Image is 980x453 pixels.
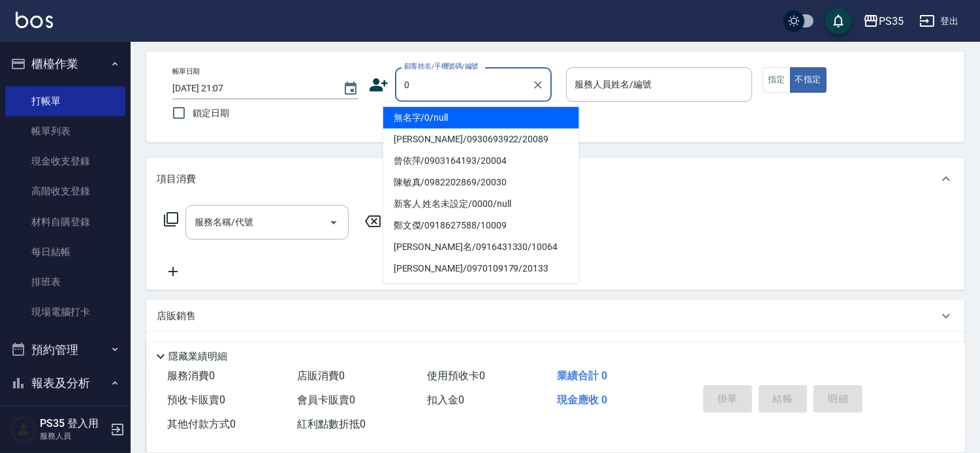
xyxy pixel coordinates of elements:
[40,430,106,442] p: 服務人員
[790,67,827,93] button: 不指定
[297,418,366,430] span: 紅利點數折抵 0
[427,394,464,406] span: 扣入金 0
[146,332,964,363] div: 預收卡販賣
[5,47,125,81] button: 櫃檯作業
[172,78,330,99] input: YYYY/MM/DD hh:mm
[5,366,125,400] button: 報表及分析
[383,193,579,215] li: 新客人 姓名未設定/0000/null
[16,12,53,28] img: Logo
[404,61,479,71] label: 顧客姓名/手機號碼/編號
[383,215,579,236] li: 鄭文傑/0918627588/10009
[383,258,579,279] li: [PERSON_NAME]/0970109179/20133
[146,158,964,200] div: 項目消費
[5,333,125,367] button: 預約管理
[167,418,236,430] span: 其他付款方式 0
[167,369,215,382] span: 服務消費 0
[335,73,366,104] button: Choose date, selected date is 2025-09-16
[167,394,225,406] span: 預收卡販賣 0
[825,8,851,34] button: save
[157,341,206,354] p: 預收卡販賣
[879,13,904,29] div: PS35
[383,107,579,129] li: 無名字/0/null
[529,76,547,94] button: Clear
[383,129,579,150] li: [PERSON_NAME]/0930693922/20089
[10,416,37,443] img: Person
[557,394,607,406] span: 現金應收 0
[383,172,579,193] li: 陳敏真/0982202869/20030
[297,369,345,382] span: 店販消費 0
[383,279,579,301] li: 陳婉婷/0975296709/20189
[5,297,125,327] a: 現場電腦打卡
[5,237,125,267] a: 每日結帳
[297,394,355,406] span: 會員卡販賣 0
[5,146,125,176] a: 現金收支登錄
[5,176,125,206] a: 高階收支登錄
[5,207,125,237] a: 材料自購登錄
[168,350,227,364] p: 隱藏業績明細
[5,116,125,146] a: 帳單列表
[5,267,125,297] a: 排班表
[557,369,607,382] span: 業績合計 0
[5,86,125,116] a: 打帳單
[858,8,909,35] button: PS35
[40,417,106,430] h5: PS35 登入用
[383,150,579,172] li: 曾依萍/0903164193/20004
[323,212,344,233] button: Open
[5,405,125,435] a: 報表目錄
[914,9,964,33] button: 登出
[763,67,791,93] button: 指定
[172,67,200,76] label: 帳單日期
[193,106,229,120] span: 鎖定日期
[146,300,964,332] div: 店販銷售
[157,172,196,186] p: 項目消費
[383,236,579,258] li: [PERSON_NAME]名/0916431330/10064
[157,309,196,323] p: 店販銷售
[427,369,485,382] span: 使用預收卡 0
